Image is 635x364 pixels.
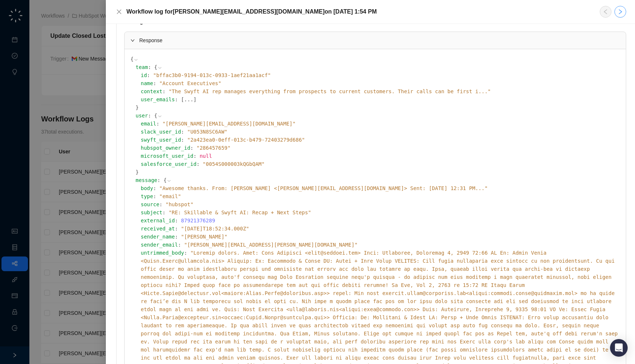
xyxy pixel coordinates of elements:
[165,201,193,207] span: " hubspot "
[141,120,620,128] div: :
[200,153,212,159] span: null
[141,129,181,135] span: slack_user_id
[159,193,181,199] span: " email "
[141,225,620,233] div: :
[126,7,377,16] h5: Workflow log for [PERSON_NAME][EMAIL_ADDRESS][DOMAIN_NAME] on [DATE] 1:54 PM
[181,97,184,102] span: [
[141,250,184,256] span: untrimmed_body
[187,137,305,143] span: " 2a423ea0-0eff-013c-b479-72403279d686 "
[130,38,135,43] span: expanded
[130,56,133,62] span: {
[187,129,227,135] span: " U053N8SC6AW "
[141,161,197,167] span: salesforce_user_id
[617,9,623,15] span: right
[136,63,620,112] div: :
[141,160,620,168] div: :
[141,218,175,223] span: external_id
[203,161,265,167] span: " 0054S000003kQGbQAM "
[141,97,175,102] span: user_emails
[141,87,620,95] div: :
[181,234,227,240] span: " [PERSON_NAME] "
[141,185,153,191] span: body
[139,36,620,44] span: Response
[184,242,358,248] span: " [PERSON_NAME][EMAIL_ADDRESS][PERSON_NAME][DOMAIN_NAME] "
[154,64,157,70] span: {
[162,121,295,127] span: " [PERSON_NAME][EMAIL_ADDRESS][DOMAIN_NAME] "
[136,64,148,70] span: team
[164,177,166,183] span: {
[141,128,620,136] div: :
[141,153,193,159] span: microsoft_user_id
[169,210,311,215] span: " RE: Skillable & Swyft AI: Recap + Next Steps "
[141,242,178,248] span: sender_email
[169,88,491,94] span: " The Swyft AI rep manages everything from prospects to current customers. Their calls can be fir...
[141,210,162,215] span: subject
[141,226,175,232] span: received_at
[141,137,181,143] span: swyft_user_id
[141,79,620,87] div: :
[181,226,249,232] span: " [DATE]T18:52:34.000Z "
[141,200,620,208] div: :
[141,234,175,240] span: sender_name
[141,145,190,151] span: hubspot_owner_id
[141,208,620,216] div: :
[136,177,157,183] span: message
[197,145,231,151] span: " 286457659 "
[136,113,148,119] span: user
[141,201,159,207] span: source
[141,241,620,249] div: :
[141,71,620,79] div: :
[184,95,193,103] button: ...
[141,121,156,127] span: email
[159,80,222,86] span: " Account Executives "
[141,184,620,192] div: :
[153,72,271,78] span: " bffac3b0-9194-013c-0933-1aef21aa1acf "
[141,136,620,144] div: :
[141,216,620,225] div: :
[141,144,620,152] div: :
[141,193,153,199] span: type
[610,339,628,357] div: Open Intercom Messenger
[141,88,162,94] span: context
[141,95,620,103] div: :
[115,7,123,16] button: Close
[141,233,620,241] div: :
[141,72,147,78] span: id
[141,152,620,160] div: :
[193,97,196,102] span: ]
[136,169,139,175] span: }
[181,218,215,223] span: 87921376289
[136,105,139,110] span: }
[154,113,157,119] span: {
[159,185,488,191] span: " Awesome thanks. From: [PERSON_NAME] <[PERSON_NAME][EMAIL_ADDRESS][DOMAIN_NAME]> Sent: [DATE] 12...
[141,80,153,86] span: name
[116,9,122,15] span: close
[141,192,620,200] div: :
[136,112,620,176] div: :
